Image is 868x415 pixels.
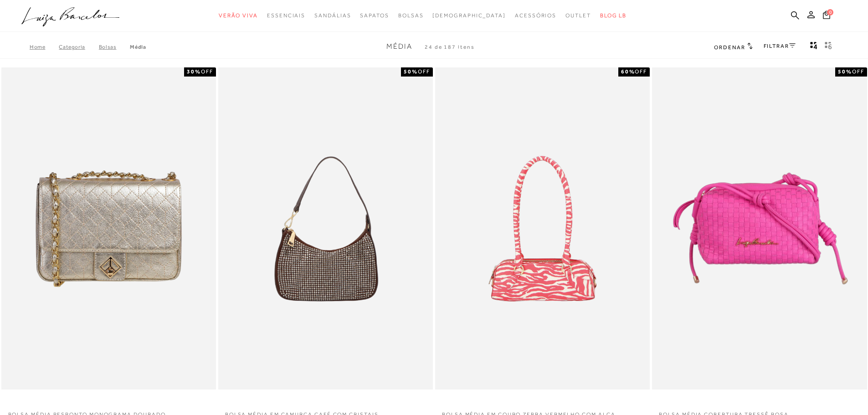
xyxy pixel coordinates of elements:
[822,41,835,53] button: gridText6Desc
[2,69,215,388] img: Bolsa média pesponto monograma dourado
[418,68,430,75] span: OFF
[653,69,866,388] a: Bolsa média cobertura tressê rosa Bolsa média cobertura tressê rosa
[621,68,635,75] strong: 60%
[515,12,556,19] span: Acessórios
[565,12,591,19] span: Outlet
[130,44,146,50] a: Média
[219,12,258,19] span: Verão Viva
[99,44,130,50] a: Bolsas
[432,12,506,19] span: [DEMOGRAPHIC_DATA]
[838,68,852,75] strong: 50%
[360,12,389,19] span: Sapatos
[653,69,866,388] img: Bolsa média cobertura tressê rosa
[2,69,215,388] a: Bolsa média pesponto monograma dourado Bolsa média pesponto monograma dourado
[59,44,98,50] a: Categoria
[404,68,418,75] strong: 50%
[360,7,389,24] a: categoryNavScreenReaderText
[267,12,305,19] span: Essenciais
[398,7,424,24] a: categoryNavScreenReaderText
[425,44,475,50] span: 24 de 187 itens
[635,68,647,75] span: OFF
[201,68,213,75] span: OFF
[515,7,556,24] a: categoryNavScreenReaderText
[386,42,412,51] span: Média
[398,12,424,19] span: Bolsas
[219,69,432,388] img: BOLSA MÉDIA EM CAMURÇA CAFÉ COM CRISTAIS
[827,9,833,15] span: 0
[30,44,59,50] a: Home
[600,12,627,19] span: BLOG LB
[187,68,201,75] strong: 30%
[267,7,305,24] a: categoryNavScreenReaderText
[432,7,506,24] a: noSubCategoriesText
[807,41,820,53] button: Mostrar 4 produtos por linha
[436,69,649,388] a: BOLSA MÉDIA EM COURO ZEBRA VERMELHO COM ALÇA ALONGADA BOLSA MÉDIA EM COURO ZEBRA VERMELHO COM ALÇ...
[565,7,591,24] a: categoryNavScreenReaderText
[852,68,864,75] span: OFF
[436,69,649,388] img: BOLSA MÉDIA EM COURO ZEBRA VERMELHO COM ALÇA ALONGADA
[314,7,351,24] a: categoryNavScreenReaderText
[219,7,258,24] a: categoryNavScreenReaderText
[714,44,745,51] span: Ordenar
[219,69,432,388] a: BOLSA MÉDIA EM CAMURÇA CAFÉ COM CRISTAIS BOLSA MÉDIA EM CAMURÇA CAFÉ COM CRISTAIS
[764,43,796,49] a: FILTRAR
[600,7,627,24] a: BLOG LB
[820,10,833,22] button: 0
[314,12,351,19] span: Sandálias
